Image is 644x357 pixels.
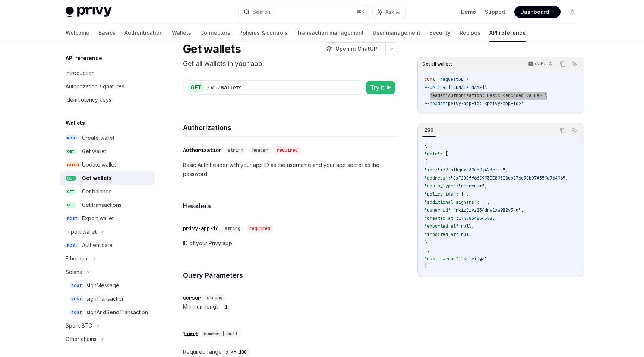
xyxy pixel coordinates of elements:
[82,147,106,156] div: Get wallet
[183,347,398,356] div: Required range:
[424,159,427,165] span: {
[66,189,76,195] span: GET
[521,207,524,213] span: ,
[66,119,85,127] h5: Wallets
[66,227,97,236] div: Import wallet
[424,92,445,98] span: --header
[60,185,155,198] a: GETGet balance
[183,270,398,280] h4: Query Parameters
[445,101,524,107] span: 'privy-app-id: <privy-app-id>'
[183,294,201,301] div: cursor
[66,82,124,91] div: Authorization signatures
[66,268,82,277] div: Solana
[520,8,549,16] span: Dashboard
[424,207,451,213] span: "owner_id"
[471,223,474,229] span: ,
[82,241,113,250] div: Authenticate
[424,256,458,262] span: "next_cursor"
[451,207,453,213] span: :
[60,212,155,225] a: POSTExport wallet
[535,61,546,67] p: cURL
[70,283,83,288] span: POST
[66,135,79,141] span: POST
[60,93,155,107] a: Idempotency keys
[566,6,578,18] button: Toggle dark mode
[211,84,217,91] div: v1
[221,84,242,91] div: wallets
[70,296,83,302] span: POST
[66,254,89,263] div: Ethereum
[477,199,490,205] span: : [],
[514,6,561,18] a: Dashboard
[485,8,505,16] a: Support
[424,175,448,181] span: "address"
[228,147,243,153] span: string
[424,263,427,269] span: }
[207,84,210,91] div: /
[484,183,487,189] span: ,
[370,83,384,92] span: Try it
[60,80,155,93] a: Authorization signatures
[183,201,398,211] h4: Headers
[183,161,398,178] p: Basic Auth header with your app ID as the username and your app secret as the password.
[66,321,92,330] div: Spark BTC
[124,24,163,42] a: Authentication
[461,231,471,237] span: null
[223,348,250,356] code: x <= 100
[60,131,155,145] a: POSTCreate wallet
[429,24,451,42] a: Security
[66,216,79,221] span: POST
[60,306,155,319] a: POSTsignAndSendTransaction
[570,59,580,69] button: Ask AI
[435,167,438,173] span: :
[461,223,471,229] span: null
[322,42,385,55] button: Open in ChatGPT
[66,335,97,344] div: Other chains
[82,160,116,169] div: Update wallet
[172,24,191,42] a: Wallets
[424,191,456,197] span: "policy_ids"
[424,85,438,91] span: --url
[505,167,508,173] span: ,
[458,256,461,262] span: :
[458,231,461,237] span: :
[424,76,435,82] span: curl
[82,200,121,209] div: Get transactions
[445,92,544,98] span: 'Authorization: Basic <encoded-value>'
[461,256,487,262] span: "<string>"
[424,183,456,189] span: "chain_type"
[60,66,155,80] a: Introduction
[183,123,398,133] h4: Authorizations
[222,303,230,311] code: 1
[424,143,427,149] span: {
[489,24,526,42] a: API reference
[239,24,288,42] a: Policies & controls
[200,24,230,42] a: Connectors
[466,76,469,82] span: \
[456,191,469,197] span: : [],
[66,176,76,181] span: GET
[424,199,477,205] span: "additional_signers"
[82,214,114,223] div: Export wallet
[424,167,435,173] span: "id"
[86,281,119,290] div: signMessage
[274,146,301,154] div: required
[458,76,466,82] span: GET
[60,279,155,292] a: POSTsignMessage
[183,225,219,232] div: privy-app-id
[86,294,125,303] div: signTransaction
[524,58,556,70] button: cURL
[297,24,364,42] a: Transaction management
[458,183,484,189] span: "ethereum"
[207,295,222,301] span: string
[225,225,240,231] span: string
[422,61,453,67] span: Get all wallets
[424,247,430,253] span: ],
[424,223,458,229] span: "exported_at"
[60,198,155,212] a: GETGet transactions
[422,126,436,135] div: 200
[461,8,476,16] a: Demo
[66,95,111,104] div: Idempotency keys
[66,149,76,154] span: GET
[492,215,495,221] span: ,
